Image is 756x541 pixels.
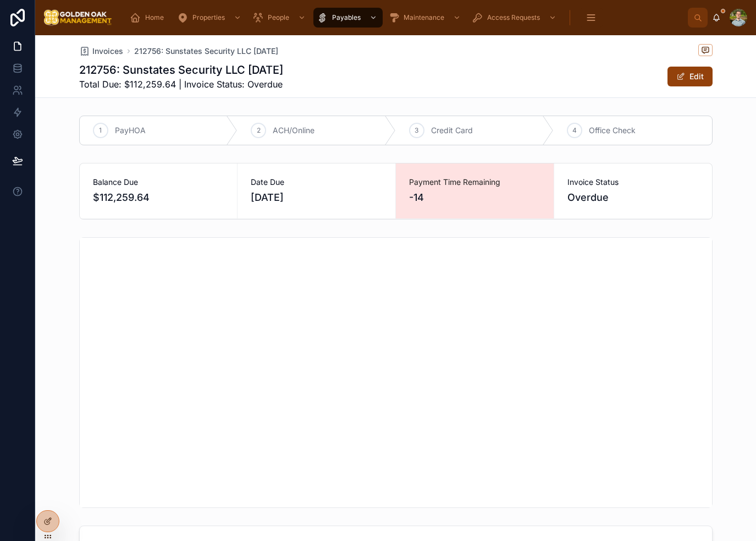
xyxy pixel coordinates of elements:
div: scrollable content [121,6,688,30]
span: 2 [257,126,261,135]
span: [DATE] [251,190,382,205]
span: Home [145,13,164,22]
h1: 212756: Sunstates Security LLC [DATE] [79,62,283,78]
span: People [268,13,289,22]
span: Overdue [567,190,699,205]
span: Office Check [589,125,636,136]
span: Balance Due [93,177,224,188]
a: Payables [313,8,383,28]
span: Access Requests [487,13,540,22]
button: Edit [667,67,713,86]
span: 1 [99,126,102,135]
span: -14 [409,190,540,205]
span: Invoice Status [567,177,699,188]
a: Maintenance [385,8,466,28]
span: Invoices [92,46,123,57]
span: 3 [415,126,418,135]
span: Credit Card [431,125,473,136]
span: Payment Time Remaining [409,177,540,188]
span: Payables [332,13,361,22]
a: 212756: Sunstates Security LLC [DATE] [134,46,278,57]
span: ACH/Online [273,125,314,136]
span: PayHOA [115,125,146,136]
a: Home [126,8,172,28]
span: $112,259.64 [93,190,224,205]
a: People [249,8,311,28]
span: Date Due [251,177,382,188]
iframe: pdf-iframe [80,238,712,507]
a: Access Requests [468,8,562,28]
span: Total Due: $112,259.64 | Invoice Status: Overdue [79,78,283,91]
a: Invoices [79,46,123,57]
span: Properties [192,13,225,22]
a: Properties [174,8,247,28]
span: Maintenance [404,13,444,22]
span: 4 [572,126,577,135]
img: App logo [44,9,112,26]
